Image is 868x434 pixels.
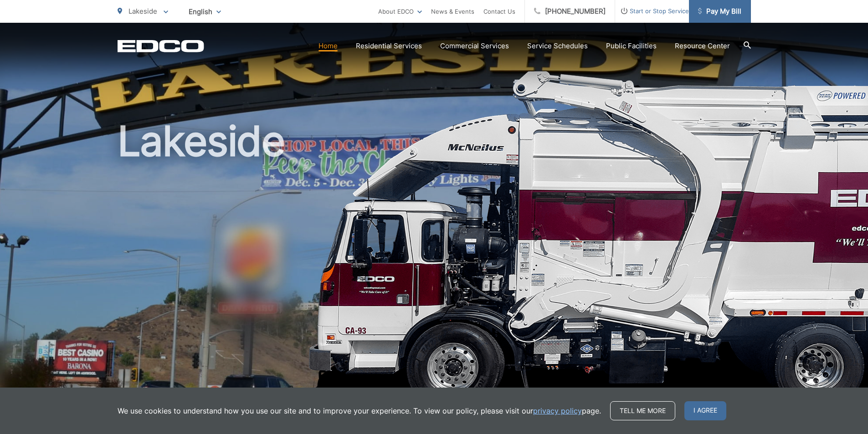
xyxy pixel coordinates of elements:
[118,405,601,416] p: We use cookies to understand how you use our site and to improve your experience. To view our pol...
[378,6,422,17] a: About EDCO
[684,401,726,420] span: I agree
[675,41,730,51] a: Resource Center
[527,41,588,51] a: Service Schedules
[128,7,157,15] span: Lakeside
[606,41,657,51] a: Public Facilities
[483,6,515,17] a: Contact Us
[698,6,741,17] span: Pay My Bill
[318,41,338,51] a: Home
[610,401,675,420] a: Tell me more
[182,4,228,20] span: English
[440,41,509,51] a: Commercial Services
[118,118,751,407] h1: Lakeside
[431,6,474,17] a: News & Events
[118,40,204,52] a: EDCD logo. Return to the homepage.
[356,41,422,51] a: Residential Services
[533,405,582,416] a: privacy policy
